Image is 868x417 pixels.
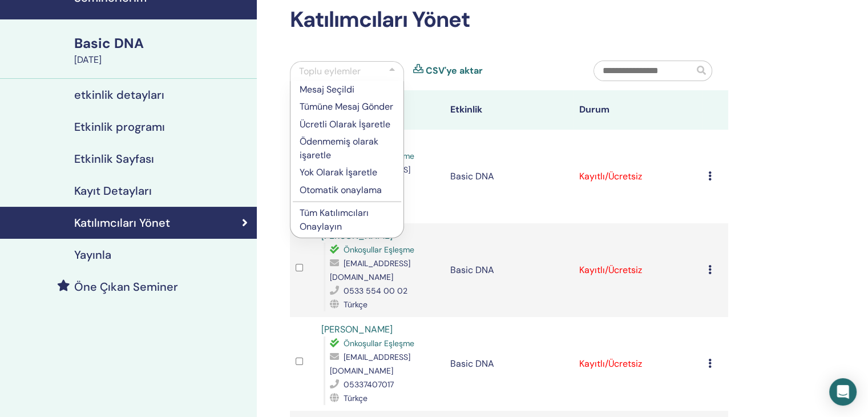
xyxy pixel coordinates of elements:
td: Basic DNA [445,317,574,411]
span: Önkoşullar Eşleşme [344,338,414,348]
span: Türkçe [344,393,368,403]
a: [PERSON_NAME] [321,230,393,242]
div: Open Intercom Messenger [829,378,857,406]
span: Türkçe [344,299,368,310]
h2: Katılımcıları Yönet [290,7,728,33]
span: Önkoşullar Eşleşme [344,244,414,255]
div: Toplu eylemler [299,65,361,78]
h4: Etkinlik programı [74,120,165,134]
div: [DATE] [74,53,250,67]
p: Tümüne Mesaj Gönder [300,100,394,114]
a: CSV'ye aktar [426,64,483,78]
p: Ödenmemiş olarak işaretle [300,135,394,162]
p: Mesaj Seçildi [300,83,394,97]
p: Otomatik onaylama [300,183,394,197]
h4: Katılımcıları Yönet [74,216,170,230]
div: Basic DNA [74,34,250,53]
p: Yok Olarak İşaretle [300,166,394,179]
h4: etkinlik detayları [74,88,164,102]
th: Durum [574,90,703,130]
span: [EMAIL_ADDRESS][DOMAIN_NAME] [330,258,410,282]
h4: Kayıt Detayları [74,184,152,198]
h4: Yayınla [74,248,111,262]
span: 0533 554 00 02 [344,286,407,296]
a: [PERSON_NAME] [321,323,393,335]
a: Basic DNA[DATE] [67,34,257,67]
h4: Etkinlik Sayfası [74,152,154,166]
h4: Öne Çıkan Seminer [74,280,178,294]
p: Ücretli Olarak İşaretle [300,118,394,131]
td: Basic DNA [445,130,574,223]
th: Etkinlik [445,90,574,130]
p: Tüm Katılımcıları Onaylayın [300,206,394,234]
td: Basic DNA [445,223,574,317]
span: 05337407017 [344,379,394,390]
span: [EMAIL_ADDRESS][DOMAIN_NAME] [330,352,410,376]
